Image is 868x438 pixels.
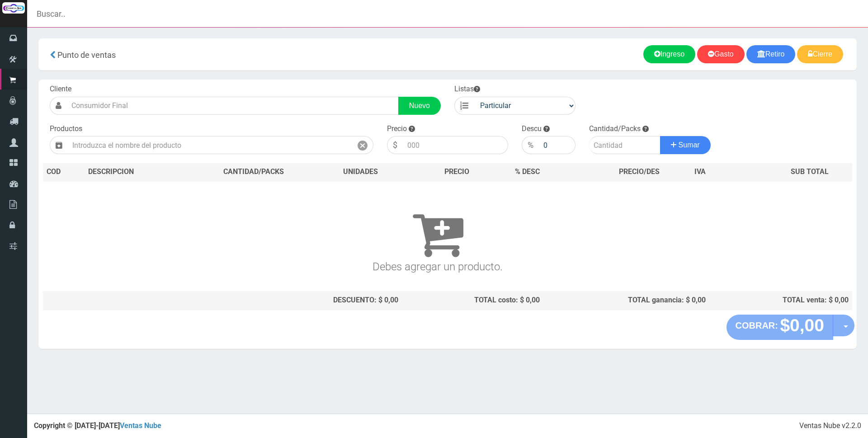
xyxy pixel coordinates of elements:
span: PRECIO [444,167,469,177]
div: % [522,136,539,154]
input: Cantidad [589,136,660,154]
strong: Copyright © [DATE]-[DATE] [34,421,161,430]
div: TOTAL venta: $ 0,00 [713,295,849,306]
a: Retiro [746,45,796,63]
a: Cierre [797,45,843,63]
input: 000 [539,136,576,154]
button: Sumar [660,136,711,154]
div: TOTAL costo: $ 0,00 [406,295,540,306]
a: Ventas Nube [120,421,161,430]
input: 000 [403,136,508,154]
strong: $0,00 [780,316,824,335]
span: % DESC [515,167,540,176]
span: SUB TOTAL [791,167,829,177]
label: Productos [50,124,82,134]
span: Sumar [679,141,700,149]
span: Punto de ventas [57,50,116,60]
div: TOTAL ganancia: $ 0,00 [547,295,706,306]
a: Gasto [697,45,745,63]
span: CRIPCION [101,167,134,176]
h3: Debes agregar un producto. [47,194,829,273]
a: Nuevo [398,97,441,115]
span: PRECIO/DES [619,167,660,176]
label: Descu [522,124,542,134]
label: Listas [454,84,480,94]
th: COD [43,163,85,181]
label: Cliente [50,84,71,94]
label: Cantidad/Packs [589,124,641,134]
div: Ventas Nube v2.2.0 [799,421,861,431]
label: Precio [387,124,407,134]
th: DES [85,163,188,181]
span: IVA [694,167,706,176]
a: Ingreso [643,45,695,63]
div: DESCUENTO: $ 0,00 [191,295,398,306]
th: UNIDADES [320,163,401,181]
strong: COBRAR: [736,320,778,330]
input: Consumidor Final [67,97,399,115]
input: Introduzca el nombre del producto [68,136,352,154]
div: $ [387,136,403,154]
th: CANTIDAD/PACKS [188,163,320,181]
button: COBRAR: $0,00 [726,315,834,340]
img: Logo grande [2,2,25,14]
